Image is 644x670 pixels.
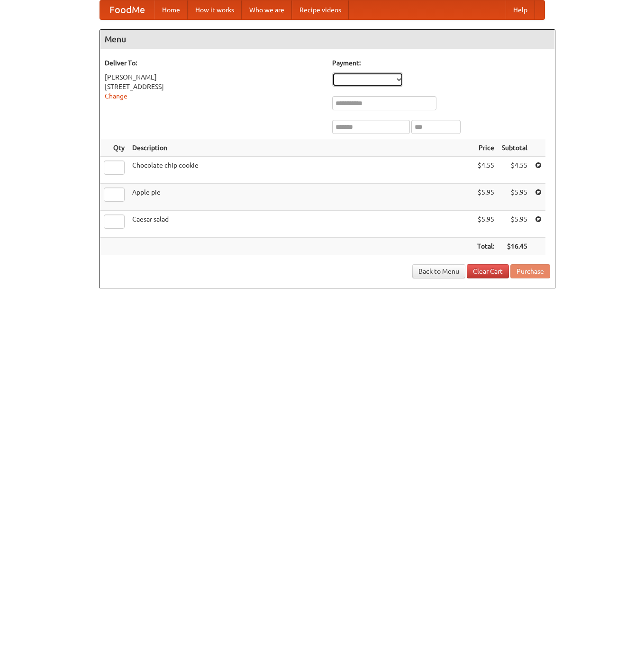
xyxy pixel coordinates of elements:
td: Apple pie [128,184,473,211]
a: Recipe videos [292,0,349,19]
td: $4.55 [498,157,531,184]
button: Purchase [510,264,550,278]
th: Total: [473,238,498,255]
div: [PERSON_NAME] [105,72,323,82]
th: Description [128,139,473,157]
td: $5.95 [473,184,498,211]
td: Chocolate chip cookie [128,157,473,184]
th: $16.45 [498,238,531,255]
a: Help [506,0,535,19]
a: Back to Menu [412,264,465,278]
th: Price [473,139,498,157]
a: Who we are [242,0,292,19]
td: $5.95 [498,184,531,211]
a: Home [154,0,188,19]
th: Subtotal [498,139,531,157]
td: $5.95 [498,211,531,238]
a: Clear Cart [467,264,509,278]
td: $4.55 [473,157,498,184]
a: How it works [188,0,242,19]
a: FoodMe [100,0,154,19]
div: [STREET_ADDRESS] [105,82,323,91]
h5: Deliver To: [105,58,323,68]
td: $5.95 [473,211,498,238]
a: Change [105,92,127,100]
td: Caesar salad [128,211,473,238]
th: Qty [100,139,128,157]
h4: Menu [100,30,555,49]
h5: Payment: [332,58,550,68]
